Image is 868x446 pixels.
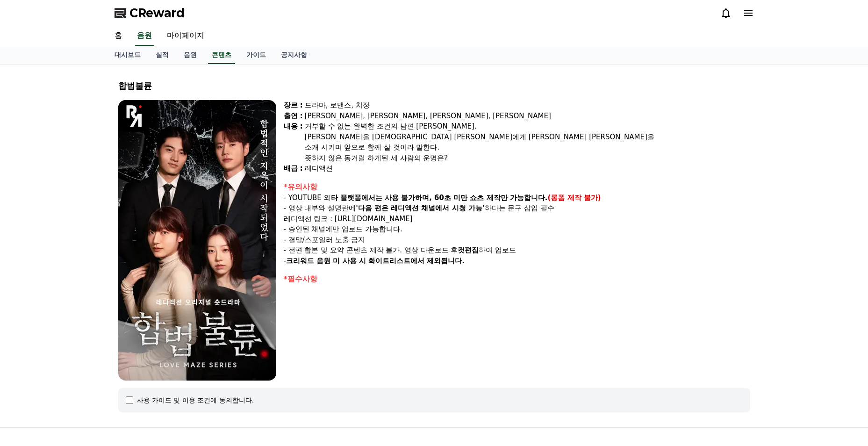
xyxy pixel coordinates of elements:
[356,204,484,212] strong: '다음 편은 레디액션 채널에서 시청 가능'
[284,193,750,203] p: - YOUTUBE 외
[305,153,750,164] div: 뜻하지 않은 동거릴 하게된 세 사람의 운명은?
[284,245,750,256] p: - 전편 합본 및 요약 콘텐츠 제작 불가. 영상 다운로드 후 하여 업로드
[284,163,303,174] div: 배급 :
[148,46,176,64] a: 실적
[129,6,185,21] span: CReward
[458,246,479,254] strong: 컷편집
[331,194,548,202] strong: 타 플랫폼에서는 사용 불가하며, 60초 미만 쇼츠 제작만 가능합니다.
[273,46,315,64] a: 공지사항
[284,100,303,111] div: 장르 :
[305,121,750,132] div: 거부할 수 없는 완벽한 조건의 남편 [PERSON_NAME].
[284,121,303,163] div: 내용 :
[284,214,750,224] p: 레디액션 링크 : [URL][DOMAIN_NAME]
[305,163,750,174] div: 레디액션
[115,6,185,21] a: CReward
[239,46,273,64] a: 가이드
[284,181,750,193] div: *유의사항
[284,203,750,214] p: - 영상 내부와 설명란에 하다는 문구 삽입 필수
[548,194,601,202] strong: (롱폼 제작 불가)
[305,100,750,111] div: 드라마, 로맨스, 치정
[284,224,750,235] p: - 승인된 채널에만 업로드 가능합니다.
[284,235,750,245] p: - 결말/스포일러 노출 금지
[107,46,148,64] a: 대시보드
[208,46,235,64] a: 콘텐츠
[286,257,465,265] strong: 크리워드 음원 미 사용 시 화이트리스트에서 제외됩니다.
[118,100,150,132] img: logo
[305,142,750,153] div: 소개 시키며 앞으로 함께 살 것이라 말한다.
[176,46,204,64] a: 음원
[284,273,750,285] div: *필수사항
[284,111,303,122] div: 출연 :
[118,79,750,93] div: 합법불륜
[137,396,254,405] div: 사용 가이드 및 이용 조건에 동의합니다.
[305,132,750,143] div: [PERSON_NAME]을 [DEMOGRAPHIC_DATA] [PERSON_NAME]에게 [PERSON_NAME] [PERSON_NAME]을
[107,26,129,46] a: 홈
[135,26,154,46] a: 음원
[305,111,750,122] div: [PERSON_NAME], [PERSON_NAME], [PERSON_NAME], [PERSON_NAME]
[118,100,276,381] img: video
[284,256,750,266] p: -
[159,26,212,46] a: 마이페이지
